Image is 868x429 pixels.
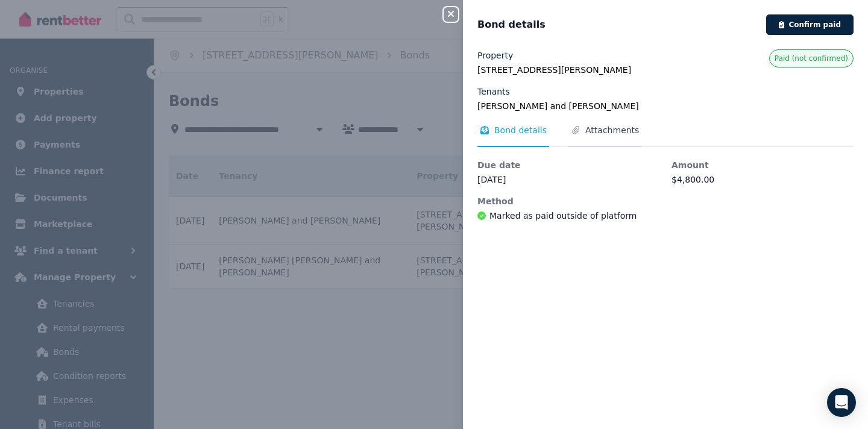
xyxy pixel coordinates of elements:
[477,64,854,76] legend: [STREET_ADDRESS][PERSON_NAME]
[671,159,854,171] dt: Amount
[827,388,856,417] div: Open Intercom Messenger
[766,14,854,35] button: Confirm paid
[477,195,659,207] dt: Method
[477,124,854,147] nav: Tabs
[494,124,547,136] span: Bond details
[671,174,854,186] dd: $4,800.00
[477,49,513,61] label: Property
[477,17,546,32] span: Bond details
[477,159,659,171] dt: Due date
[775,54,848,63] span: Paid (not confirmed)
[489,210,637,222] span: Marked as paid outside of platform
[477,174,659,186] dd: [DATE]
[477,100,854,112] legend: [PERSON_NAME] and [PERSON_NAME]
[585,124,639,136] span: Attachments
[477,86,510,98] label: Tenants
